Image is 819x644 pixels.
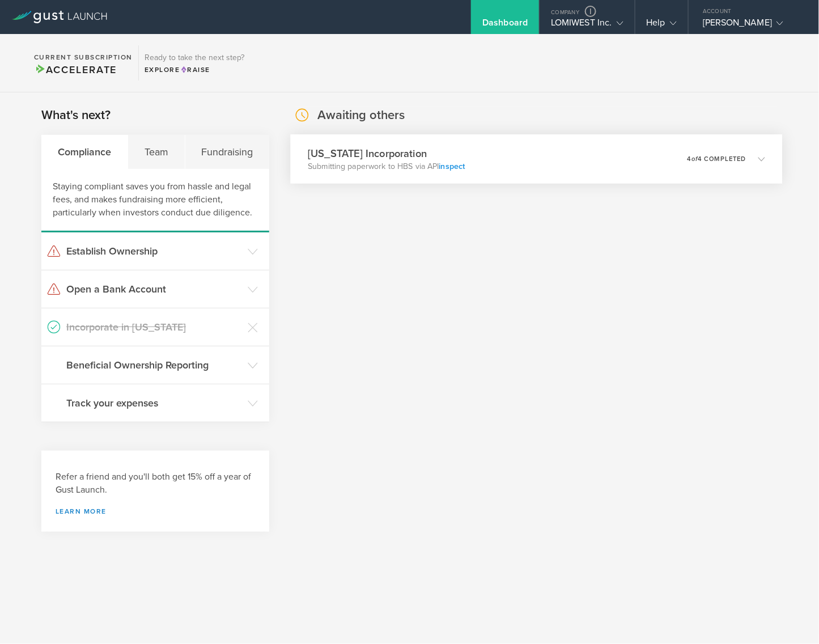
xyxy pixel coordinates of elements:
div: Compliance [41,135,128,169]
div: Fundraising [185,135,270,169]
div: LOMIWEST Inc. [551,17,623,34]
div: Dashboard [482,17,528,34]
h2: Awaiting others [317,107,405,124]
a: Learn more [56,508,255,515]
em: of [691,155,698,163]
div: Explore [145,65,244,75]
span: Accelerate [34,63,117,76]
div: Help [647,17,677,34]
h3: Open a Bank Account [66,282,242,296]
a: inspect [439,162,465,171]
div: Staying compliant saves you from hassle and legal fees, and makes fundraising more efficient, par... [41,169,269,232]
h3: Track your expenses [66,396,242,410]
span: Raise [180,66,210,74]
h3: Ready to take the next step? [145,54,244,62]
p: Submitting paperwork to HBS via API [308,161,465,172]
div: [PERSON_NAME] [703,17,799,34]
h3: Refer a friend and you'll both get 15% off a year of Gust Launch. [56,471,255,497]
h2: What's next? [41,107,111,124]
h3: Establish Ownership [66,244,242,259]
h3: Beneficial Ownership Reporting [66,358,242,372]
p: 4 4 completed [688,156,746,162]
div: Ready to take the next step?ExploreRaise [138,45,250,80]
h2: Current Subscription [34,54,133,61]
h3: Incorporate in [US_STATE] [66,320,242,334]
div: Team [128,135,185,169]
h3: [US_STATE] Incorporation [308,146,465,161]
